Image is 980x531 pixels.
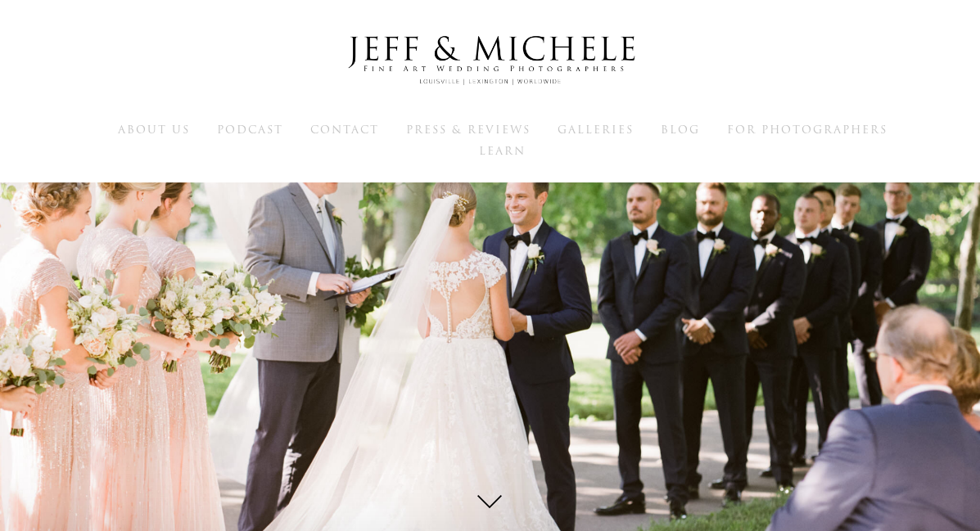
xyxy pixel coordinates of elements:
[310,122,379,137] a: Contact
[327,20,654,101] img: Louisville Wedding Photographers - Jeff & Michele Wedding Photographers
[217,122,283,137] a: Podcast
[479,143,526,159] span: Learn
[217,122,283,137] span: Podcast
[310,122,379,137] span: Contact
[558,122,634,137] a: Galleries
[118,122,190,137] a: About Us
[661,122,700,137] a: Blog
[727,122,887,137] a: For Photographers
[727,122,887,137] span: For Photographers
[558,122,634,137] span: Galleries
[406,122,531,137] a: Press & Reviews
[406,122,531,137] span: Press & Reviews
[118,122,190,137] span: About Us
[479,143,526,158] a: Learn
[661,122,700,137] span: Blog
